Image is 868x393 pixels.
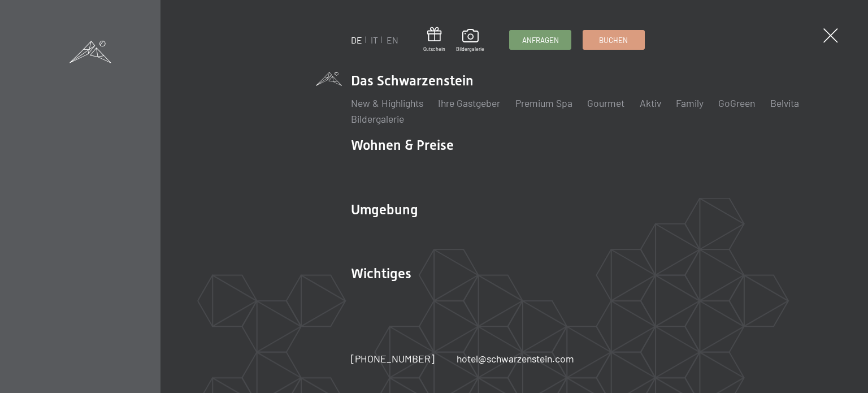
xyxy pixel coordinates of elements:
a: hotel@schwarzenstein.com [457,352,574,366]
img: Wellnesshotel Südtirol SCHWARZENSTEIN - Wellnessurlaub in den Alpen [34,71,284,321]
a: Ihre Gastgeber [438,97,500,109]
a: Bildergalerie [351,113,404,125]
a: Premium Spa [515,97,572,109]
a: [PHONE_NUMBER] [351,352,435,366]
a: Bildergalerie [456,29,484,53]
a: DE [351,34,362,45]
span: Gutschein [423,46,445,53]
span: [PHONE_NUMBER] [351,352,435,365]
a: EN [387,34,398,45]
a: Family [676,97,704,109]
span: Anfragen [522,35,559,45]
a: Gourmet [587,97,624,109]
a: New & Highlights [351,97,423,109]
a: Belvita [770,97,799,109]
a: GoGreen [718,97,755,109]
span: Bildergalerie [456,46,484,53]
a: Buchen [583,31,644,49]
a: Gutschein [423,27,445,53]
a: Anfragen [510,31,571,49]
a: Aktiv [640,97,661,109]
span: Buchen [599,35,628,45]
a: IT [371,34,378,45]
